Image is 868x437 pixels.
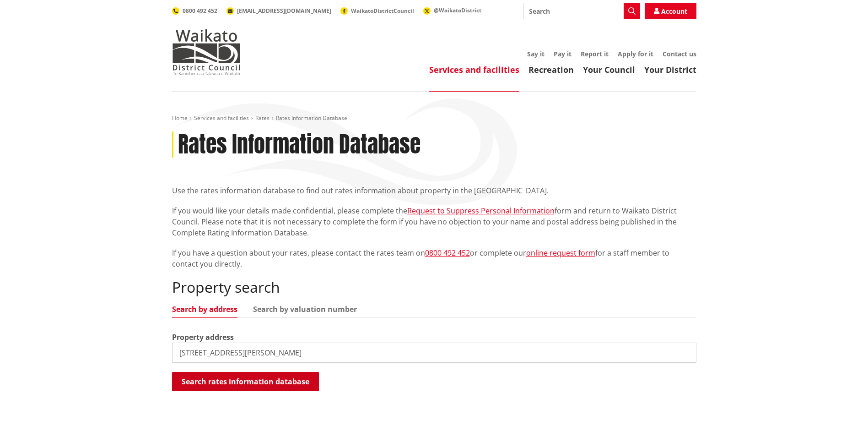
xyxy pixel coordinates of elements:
[429,64,519,75] a: Services and facilities
[172,7,217,15] a: 0800 492 452
[172,343,696,363] input: e.g. Duke Street NGARUAWAHIA
[618,49,653,58] a: Apply for it
[276,114,347,122] span: Rates Information Database
[523,3,640,19] input: Search input
[172,29,241,75] img: Waikato District Council - Te Kaunihera aa Takiwaa o Waikato
[527,49,545,58] a: Say it
[554,49,571,58] a: Pay it
[172,114,188,122] a: Home
[183,7,217,15] span: 0800 492 452
[425,248,470,258] a: 0800 492 452
[253,306,357,313] a: Search by valuation number
[194,114,249,122] a: Services and facilities
[172,115,696,122] nav: breadcrumb
[172,332,234,343] label: Property address
[226,7,331,15] a: [EMAIL_ADDRESS][DOMAIN_NAME]
[255,114,270,122] a: Rates
[581,49,609,58] a: Report it
[172,247,696,269] p: If you have a question about your rates, please contact the rates team on or complete our for a s...
[423,6,481,14] a: @WaikatoDistrict
[351,7,414,15] span: WaikatoDistrictCouncil
[172,306,237,313] a: Search by address
[526,248,595,258] a: online request form
[178,131,421,158] h1: Rates Information Database
[237,7,331,15] span: [EMAIL_ADDRESS][DOMAIN_NAME]
[663,49,696,58] a: Contact us
[172,279,696,296] h2: Property search
[172,372,319,391] button: Search rates information database
[434,6,481,14] span: @WaikatoDistrict
[407,206,555,216] a: Request to Suppress Personal Information
[172,185,696,196] p: Use the rates information database to find out rates information about property in the [GEOGRAPHI...
[340,7,414,15] a: WaikatoDistrictCouncil
[583,64,635,75] a: Your Council
[644,64,696,75] a: Your District
[172,205,696,238] p: If you would like your details made confidential, please complete the form and return to Waikato ...
[528,64,574,75] a: Recreation
[645,3,696,19] a: Account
